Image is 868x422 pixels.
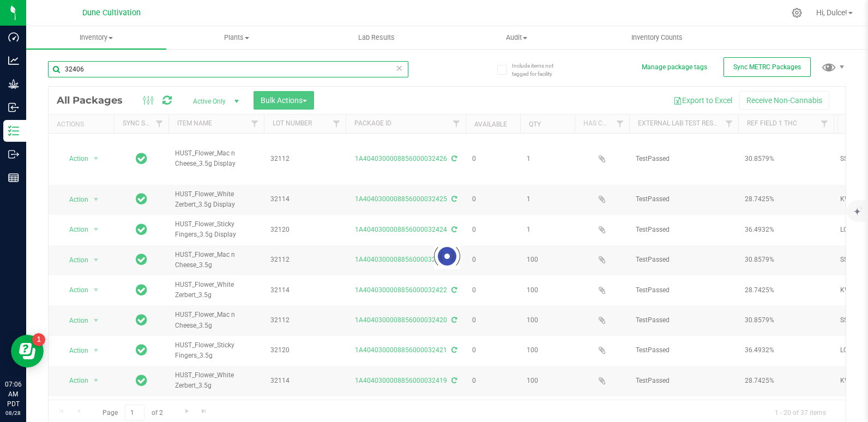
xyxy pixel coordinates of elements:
a: Inventory [26,26,166,49]
span: Include items not tagged for facility [512,62,566,78]
button: Sync METRC Packages [724,57,811,77]
span: Clear [396,61,403,75]
span: Hi, Dulce! [816,8,847,17]
span: Lab Results [343,33,409,43]
span: Dune Cultivation [82,8,141,17]
a: Audit [447,26,587,49]
span: Audit [447,33,586,43]
a: Inventory Counts [587,26,727,49]
span: Sync METRC Packages [733,63,801,71]
a: Plants [166,26,306,49]
div: Manage settings [790,8,804,18]
p: 08/28 [5,409,21,417]
inline-svg: Inventory [8,125,19,136]
inline-svg: Outbound [8,149,19,160]
p: 07:06 AM PDT [5,379,21,409]
input: Search Package ID, Item Name, SKU, Lot or Part Number... [48,61,408,77]
a: Lab Results [306,26,447,49]
iframe: Resource center [11,335,44,367]
inline-svg: Grow [8,79,19,89]
inline-svg: Inbound [8,102,19,113]
button: Manage package tags [642,63,707,72]
span: Inventory [26,33,166,43]
span: Plants [167,33,306,43]
inline-svg: Reports [8,172,19,183]
iframe: Resource center unread badge [32,333,45,346]
inline-svg: Analytics [8,55,19,66]
span: Inventory Counts [617,33,697,43]
inline-svg: Dashboard [8,32,19,43]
